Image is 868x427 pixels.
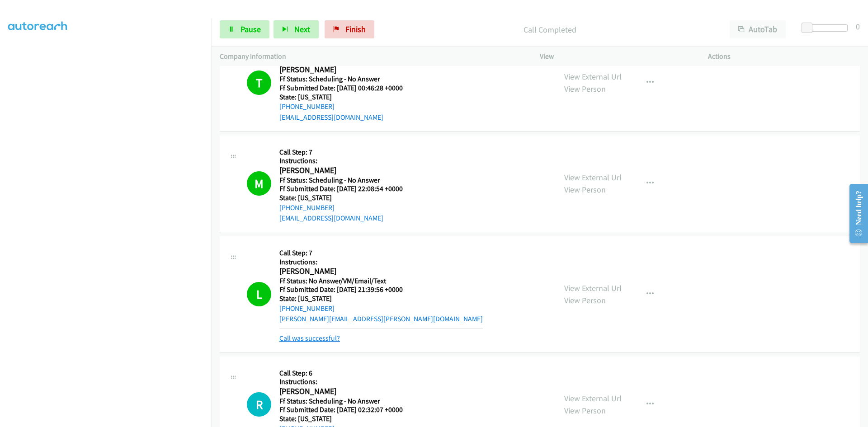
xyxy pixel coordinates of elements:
[387,23,713,36] p: Call Completed
[806,24,848,32] div: Delay between calls (in seconds)
[842,178,868,249] iframe: Resource Center
[856,20,860,33] div: 0
[247,392,271,417] h1: R
[564,393,622,404] a: View External Url
[708,51,860,62] p: Actions
[279,386,414,397] h2: [PERSON_NAME]
[279,377,414,386] h5: Instructions:
[279,113,383,122] a: [EMAIL_ADDRESS][DOMAIN_NAME]
[564,84,606,94] a: View Person
[247,282,271,306] h1: L
[279,258,483,267] h5: Instructions:
[279,285,483,294] h5: Ff Submitted Date: [DATE] 21:39:56 +0000
[279,397,414,406] h5: Ff Status: Scheduling - No Answer
[279,214,383,222] a: [EMAIL_ADDRESS][DOMAIN_NAME]
[279,75,414,84] h5: Ff Status: Scheduling - No Answer
[279,203,335,212] a: [PHONE_NUMBER]
[564,184,606,195] a: View Person
[279,369,414,378] h5: Call Step: 6
[247,70,271,95] h1: T
[220,20,269,38] a: Pause
[540,51,692,62] p: View
[279,304,335,313] a: [PHONE_NUMBER]
[294,24,310,34] span: Next
[279,93,414,102] h5: State: [US_STATE]
[279,334,340,343] a: Call was successful?
[279,249,483,258] h5: Call Step: 7
[241,24,261,34] span: Pause
[325,20,374,38] a: Finish
[279,165,414,176] h2: [PERSON_NAME]
[279,294,483,303] h5: State: [US_STATE]
[279,148,414,157] h5: Call Step: 7
[564,295,606,305] a: View Person
[564,283,622,293] a: View External Url
[279,184,414,193] h5: Ff Submitted Date: [DATE] 22:08:54 +0000
[279,102,335,111] a: [PHONE_NUMBER]
[345,24,366,34] span: Finish
[279,193,414,202] h5: State: [US_STATE]
[279,156,414,165] h5: Instructions:
[247,171,271,196] h1: M
[279,84,414,93] h5: Ff Submitted Date: [DATE] 00:46:28 +0000
[279,176,414,185] h5: Ff Status: Scheduling - No Answer
[279,266,414,277] h2: [PERSON_NAME]
[730,20,786,38] button: AutoTab
[564,172,622,183] a: View External Url
[279,65,414,75] h2: [PERSON_NAME]
[279,277,483,286] h5: Ff Status: No Answer/VM/Email/Text
[564,71,622,82] a: View External Url
[220,51,524,62] p: Company Information
[279,314,483,323] a: [PERSON_NAME][EMAIL_ADDRESS][PERSON_NAME][DOMAIN_NAME]
[279,405,414,414] h5: Ff Submitted Date: [DATE] 02:32:07 +0000
[274,20,319,38] button: Next
[279,414,414,423] h5: State: [US_STATE]
[564,405,606,416] a: View Person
